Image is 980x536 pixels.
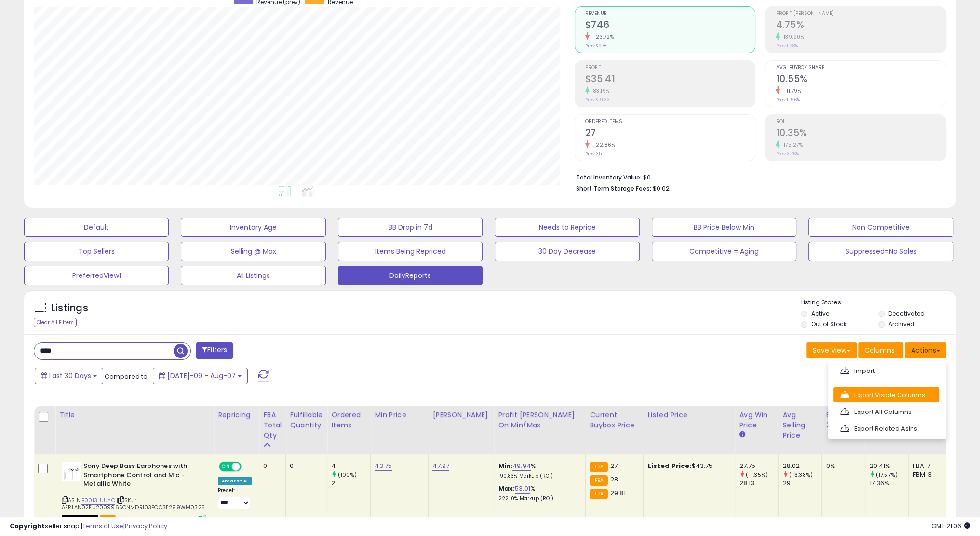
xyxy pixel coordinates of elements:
[776,43,797,49] small: Prev: 1.98%
[59,410,210,420] div: Title
[24,266,169,285] button: PreferredView1
[331,410,366,430] div: Ordered Items
[780,33,804,41] small: 139.90%
[869,462,908,470] div: 20.41%
[338,242,483,261] button: Items Being Repriced
[62,515,98,523] span: All listings that are unavailable for purchase on Amazon for any reason other than out-of-stock
[576,173,642,181] b: Total Inventory Value:
[585,65,755,70] span: Profit
[858,342,903,358] button: Columns
[218,477,252,485] div: Amazon AI
[585,97,610,103] small: Prev: $19.33
[218,410,255,420] div: Repricing
[153,368,248,384] button: [DATE]-09 - Aug-07
[24,218,169,237] button: Default
[746,471,768,479] small: (-1.35%)
[653,184,670,193] span: $0.02
[34,318,77,327] div: Clear All Filters
[739,410,774,430] div: Avg Win Price
[776,19,946,32] h2: 4.75%
[82,522,123,531] a: Terms of Use
[62,462,206,522] div: ASIN:
[833,387,939,402] a: Export Visible Columns
[375,461,392,471] a: 43.75
[739,430,745,439] small: Avg Win Price.
[290,462,320,470] div: 0
[495,218,639,237] button: Needs to Reprice
[776,127,946,140] h2: 10.35%
[739,479,778,488] div: 28.13
[869,479,908,488] div: 17.36%
[833,404,939,419] a: Export All Columns
[876,471,898,479] small: (17.57%)
[51,302,88,315] h5: Listings
[167,371,236,381] span: [DATE]-09 - Aug-07
[290,410,323,430] div: Fulfillable Quantity
[10,522,167,531] div: seller snap | |
[35,368,103,384] button: Last 30 Days
[806,342,857,358] button: Save View
[789,471,813,479] small: (-3.38%)
[181,266,325,285] button: All Listings
[498,410,581,430] div: Profit [PERSON_NAME] on Min/Max
[776,151,798,157] small: Prev: 3.76%
[512,461,531,471] a: 49.94
[515,484,530,494] a: 53.01
[62,462,81,481] img: 31GOfTkyDcL._SL40_.jpg
[782,410,818,440] div: Avg Selling Price
[808,242,953,261] button: Suppressed=No Sales
[776,65,946,70] span: Avg. Buybox Share
[220,463,232,471] span: ON
[888,320,914,328] label: Archived
[585,11,755,16] span: Revenue
[498,473,578,480] p: 190.83% Markup (ROI)
[585,151,602,157] small: Prev: 35
[338,218,483,237] button: BB Drop in 7d
[585,119,755,124] span: Ordered Items
[864,345,895,355] span: Columns
[498,462,578,480] div: %
[780,87,801,95] small: -11.79%
[590,33,614,41] small: -23.72%
[801,298,956,307] p: Listing States:
[585,43,606,49] small: Prev: $978
[432,461,449,471] a: 47.97
[590,87,610,95] small: 83.19%
[49,371,91,381] span: Last 30 Days
[498,461,512,470] b: Min:
[811,320,846,328] label: Out of Stock
[590,489,607,499] small: FBA
[780,141,803,149] small: 175.27%
[808,218,953,237] button: Non Competitive
[218,487,252,509] div: Preset:
[913,470,944,479] div: FBM: 3
[905,342,946,358] button: Actions
[913,462,944,470] div: FBA: 7
[647,410,731,420] div: Listed Price
[10,522,45,531] strong: Copyright
[652,218,796,237] button: BB Price Below Min
[833,363,939,378] a: Import
[590,141,616,149] small: -22.86%
[590,462,607,472] small: FBA
[826,410,861,430] div: BB Share 24h.
[888,309,925,317] label: Deactivated
[776,73,946,86] h2: 10.55%
[498,484,515,493] b: Max:
[576,171,939,182] li: $0
[647,461,691,470] b: Listed Price:
[776,119,946,124] span: ROI
[590,475,607,486] small: FBA
[585,127,755,140] h2: 27
[833,421,939,436] a: Export Related Asins
[494,406,586,454] th: The percentage added to the cost of goods (COGS) that forms the calculator for Min & Max prices.
[610,488,626,497] span: 29.81
[83,462,201,491] b: Sony Deep Bass Earphones with Smartphone Control and Mic - Metallic White
[826,462,858,470] div: 0%
[647,462,727,470] div: $43.75
[62,496,205,511] span: | SKU: AFRLAN02EU200996SONMDR103ECO311299WM0325
[181,242,325,261] button: Selling @ Max
[331,479,370,488] div: 2
[782,479,821,488] div: 29
[81,496,115,505] a: B00I3LUUYO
